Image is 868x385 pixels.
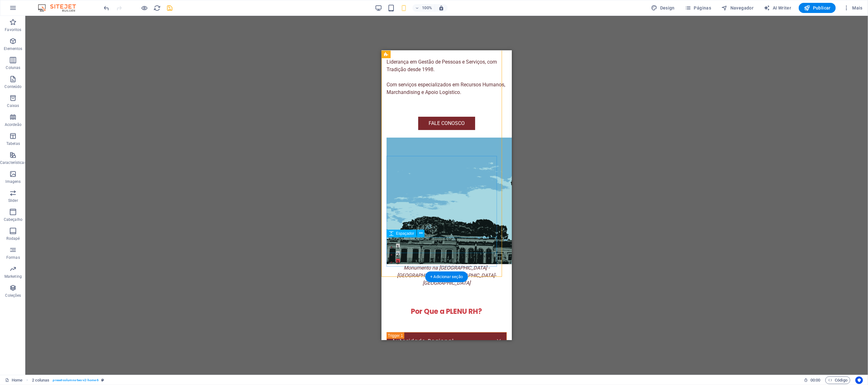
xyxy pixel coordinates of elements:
[815,378,816,382] span: :
[101,378,104,382] i: Este elemento é uma predefinição personalizável
[4,274,22,279] p: Marketing
[8,198,18,203] p: Slider
[651,5,675,11] span: Design
[828,376,847,384] span: Código
[103,4,110,12] i: Desfazer: Mover elementos (Ctrl+Z)
[5,179,21,184] p: Imagens
[6,141,20,146] p: Tabelas
[4,46,22,51] p: Elementos
[719,3,756,13] button: Navegador
[5,376,22,384] a: Clique para cancelar a seleção. Clique duas vezes para abrir as Páginas
[682,3,714,13] button: Páginas
[855,376,863,384] button: Usercentrics
[7,103,19,108] p: Caixas
[4,217,22,222] p: Cabeçalho
[15,201,18,204] button: 2
[438,5,444,11] i: Ao redimensionar, ajusta automaticamente o nível de zoom para caber no dispositivo escolhido.
[15,208,18,212] button: 3
[15,193,18,197] button: 1
[36,4,84,12] img: Editor Logo
[810,376,820,384] span: 00 00
[764,5,791,11] span: AI Writer
[32,376,104,384] nav: breadcrumb
[166,4,174,12] i: Salvar (Ctrl+S)
[4,84,22,89] p: Conteúdo
[422,4,432,12] h6: 100%
[648,3,677,13] button: Design
[396,232,414,235] span: Espaçador
[5,27,21,32] p: Favoritos
[685,5,711,11] span: Páginas
[32,376,50,384] span: Clique para selecionar. Clique duas vezes para editar
[5,122,22,127] p: Acordeão
[6,255,20,260] p: Formas
[5,293,21,298] p: Coleções
[166,4,174,12] button: save
[825,376,850,384] button: Código
[721,5,753,11] span: Navegador
[153,4,161,12] button: reload
[761,3,794,13] button: AI Writer
[425,271,468,282] div: + Adicionar seção
[841,3,865,13] button: Mais
[843,5,863,11] span: Mais
[804,376,821,384] h6: Tempo de sessão
[7,236,20,241] p: Rodapé
[648,3,677,13] div: Design (Ctrl+Alt+Y)
[412,4,435,12] button: 100%
[6,65,20,70] p: Colunas
[103,4,110,12] button: undo
[804,5,831,11] span: Publicar
[52,376,99,384] span: . preset-columns-two-v2-home-6
[799,3,836,13] button: Publicar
